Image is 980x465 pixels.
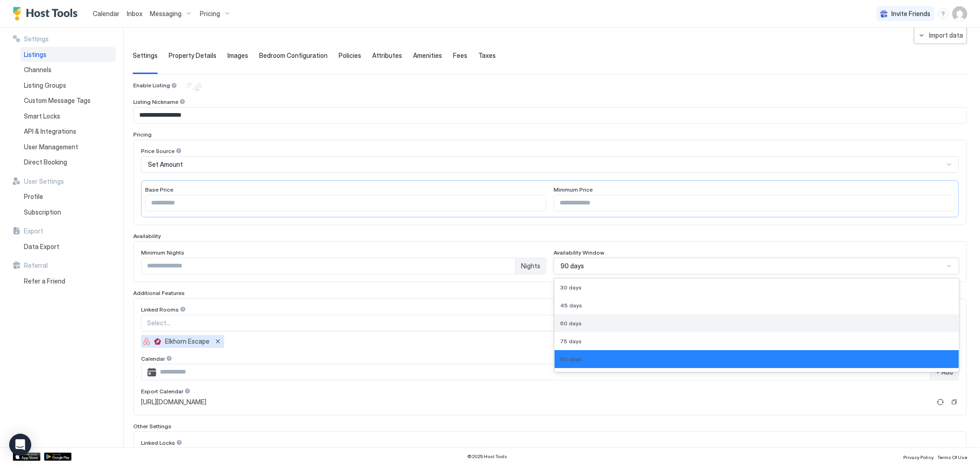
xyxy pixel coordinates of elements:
[133,423,171,430] span: Other Settings
[891,10,930,18] span: Invite Friends
[937,452,967,461] a: Terms Of Use
[24,243,59,251] span: Data Export
[127,10,142,17] span: Inbox
[227,51,248,60] span: Images
[200,10,220,18] span: Pricing
[156,364,930,380] input: Input Field
[9,434,31,456] div: Open Intercom Messenger
[935,397,946,408] button: Refresh
[169,51,216,60] span: Property Details
[146,195,546,211] input: Input Field
[20,239,116,255] a: Data Export
[20,139,116,155] a: User Management
[141,306,179,313] span: Linked Rooms
[903,454,934,460] span: Privacy Policy
[24,96,91,105] span: Custom Message Tags
[24,261,48,270] span: Referral
[133,131,152,138] span: Pricing
[13,7,82,21] a: Host Tools Logo
[145,186,173,193] span: Base Price
[141,439,175,446] span: Linked Locks
[938,8,949,19] div: menu
[24,66,51,74] span: Channels
[93,10,119,17] span: Calendar
[560,356,582,363] span: 90 days
[24,81,66,90] span: Listing Groups
[24,227,43,235] span: Export
[24,158,67,166] span: Direct Booking
[20,273,116,289] a: Refer a Friend
[141,398,931,406] a: [URL][DOMAIN_NAME]
[24,208,61,216] span: Subscription
[929,30,963,40] div: Import data
[20,204,116,220] a: Subscription
[141,147,175,154] span: Price Source
[560,302,582,309] span: 45 days
[24,277,65,285] span: Refer a Friend
[150,10,181,18] span: Messaging
[24,143,78,151] span: User Management
[903,452,934,461] a: Privacy Policy
[148,160,183,169] span: Set Amount
[952,6,967,21] div: User profile
[133,98,178,105] span: Listing Nickname
[24,51,46,59] span: Listings
[259,51,328,60] span: Bedroom Configuration
[141,398,206,406] span: [URL][DOMAIN_NAME]
[560,284,582,291] span: 30 days
[20,78,116,93] a: Listing Groups
[521,262,540,270] span: Nights
[133,51,158,60] span: Settings
[24,112,60,120] span: Smart Locks
[560,320,582,327] span: 60 days
[24,177,64,186] span: User Settings
[372,51,402,60] span: Attributes
[20,154,116,170] a: Direct Booking
[24,35,49,43] span: Settings
[44,453,72,461] a: Google Play Store
[561,262,584,270] span: 90 days
[554,249,604,256] span: Availability Window
[478,51,496,60] span: Taxes
[468,454,508,459] span: © 2025 Host Tools
[141,388,183,395] span: Export Calendar
[133,82,170,89] span: Enable Listing
[554,186,593,193] span: Minimum Price
[141,249,184,256] span: Minimum Nights
[133,232,161,239] span: Availability
[937,454,967,460] span: Terms Of Use
[133,289,185,296] span: Additional Features
[914,26,967,44] button: Import data
[20,124,116,139] a: API & Integrations
[24,193,43,201] span: Profile
[339,51,361,60] span: Policies
[20,189,116,204] a: Profile
[165,337,210,346] span: Elkhorn Escape
[20,47,116,62] a: Listings
[20,62,116,78] a: Channels
[134,108,966,123] input: Input Field
[93,9,119,18] a: Calendar
[13,453,40,461] a: App Store
[24,127,76,136] span: API & Integrations
[413,51,442,60] span: Amenities
[213,337,222,346] button: Remove
[142,258,515,274] input: Input Field
[554,195,954,211] input: Input Field
[20,108,116,124] a: Smart Locks
[127,9,142,18] a: Inbox
[560,338,582,345] span: 75 days
[141,355,165,362] span: Calendar
[950,397,959,407] button: Copy
[20,93,116,108] a: Custom Message Tags
[453,51,467,60] span: Fees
